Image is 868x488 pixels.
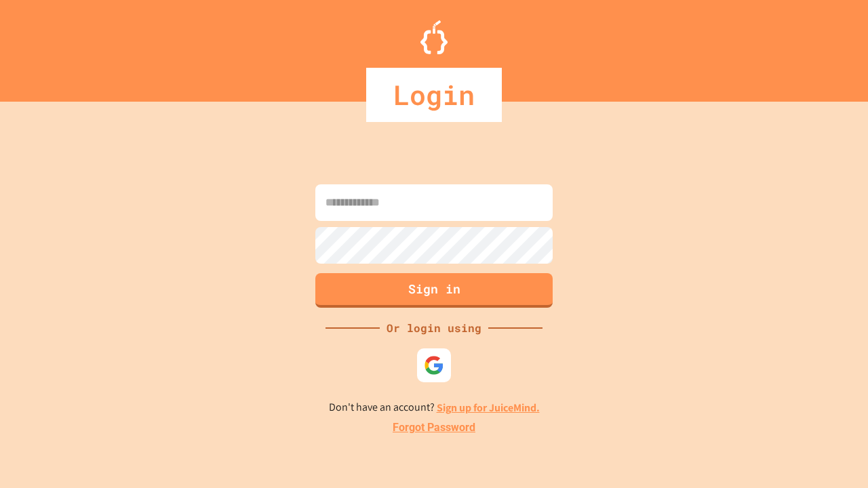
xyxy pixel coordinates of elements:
[437,401,540,415] a: Sign up for JuiceMind.
[420,20,448,54] img: Logo.svg
[329,399,540,416] p: Don't have an account?
[424,355,444,375] img: google-icon.svg
[393,420,475,436] a: Forgot Password
[380,320,488,336] div: Or login using
[366,68,502,122] div: Login
[315,273,553,308] button: Sign in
